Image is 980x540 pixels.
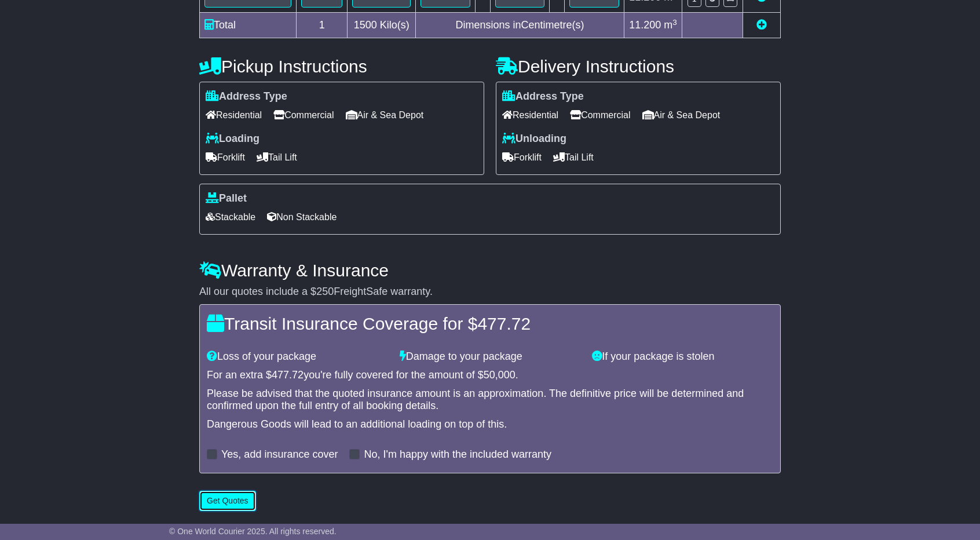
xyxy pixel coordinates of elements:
[672,18,677,27] sup: 3
[169,527,337,536] span: © One World Courier 2025. All rights reserved.
[394,351,587,363] div: Damage to your package
[206,133,259,145] label: Loading
[206,148,245,166] span: Forklift
[206,192,247,205] label: Pallet
[496,57,781,76] h4: Delivery Instructions
[206,90,287,103] label: Address Type
[664,19,677,31] span: m
[502,106,558,124] span: Residential
[207,388,773,413] div: Please be advised that the quoted insurance amount is an approximation. The definitive price will...
[642,106,721,124] span: Air & Sea Depot
[199,491,256,511] button: Get Quotes
[502,148,542,166] span: Forklift
[207,369,773,382] div: For an extra $ you're fully covered for the amount of $ .
[477,314,531,333] span: 477.72
[629,19,661,31] span: 11.200
[364,448,551,461] label: No, I'm happy with the included warranty
[199,57,484,76] h4: Pickup Instructions
[553,148,594,166] span: Tail Lift
[207,418,773,431] div: Dangerous Goods will lead to an additional loading on top of this.
[273,106,334,124] span: Commercial
[502,133,566,145] label: Unloading
[206,208,255,226] span: Stackable
[416,13,624,38] td: Dimensions in Centimetre(s)
[206,106,262,124] span: Residential
[221,448,338,461] label: Yes, add insurance cover
[348,13,416,38] td: Kilo(s)
[570,106,630,124] span: Commercial
[199,286,781,298] div: All our quotes include a $ FreightSafe warranty.
[267,208,337,226] span: Non Stackable
[484,369,515,381] span: 50,000
[272,369,303,381] span: 477.72
[207,314,773,333] h4: Transit Insurance Coverage for $
[201,351,394,363] div: Loss of your package
[199,261,781,280] h4: Warranty & Insurance
[502,90,584,103] label: Address Type
[257,148,297,166] span: Tail Lift
[346,106,424,124] span: Air & Sea Depot
[200,13,297,38] td: Total
[297,13,348,38] td: 1
[354,19,377,31] span: 1500
[756,19,767,31] a: Add new item
[316,286,334,297] span: 250
[586,351,779,363] div: If your package is stolen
